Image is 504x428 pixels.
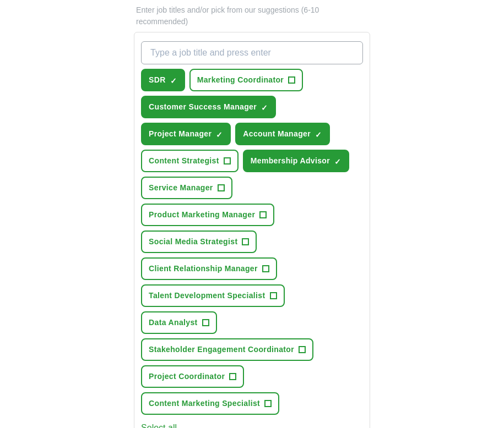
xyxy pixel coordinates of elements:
span: Membership Advisor [251,155,330,167]
button: Client Relationship Manager [141,257,277,280]
span: ✓ [170,76,177,85]
button: Data Analyst [141,311,217,334]
span: Client Relationship Manager [149,263,258,275]
button: Account Manager✓ [235,123,330,145]
span: ✓ [261,103,268,112]
button: Project Coordinator [141,365,244,388]
button: Customer Success Manager✓ [141,96,276,118]
span: Stakeholder Engagement Coordinator [149,344,294,355]
span: ✓ [216,130,223,139]
span: Product Marketing Manager [149,209,255,221]
input: Type a job title and press enter [141,41,363,64]
button: Talent Development Specialist [141,284,284,307]
span: SDR [149,74,166,86]
button: Stakeholder Engagement Coordinator [141,338,313,361]
span: ✓ [334,157,341,166]
button: Marketing Coordinator [189,69,303,91]
span: Account Manager [243,128,311,140]
span: Project Coordinator [149,371,225,382]
span: ✓ [315,130,322,139]
span: Service Manager [149,182,213,194]
span: Customer Success Manager [149,101,257,113]
span: Social Media Strategist [149,236,237,248]
span: Data Analyst [149,317,198,328]
span: Project Manager [149,128,212,140]
button: Social Media Strategist [141,231,257,253]
span: Talent Development Specialist [149,290,265,301]
button: SDR✓ [141,69,185,91]
span: Marketing Coordinator [197,74,284,86]
span: Content Strategist [149,155,219,167]
span: Content Marketing Specialist [149,398,260,409]
button: Project Manager✓ [141,123,231,145]
button: Product Marketing Manager [141,204,274,226]
button: Membership Advisor✓ [243,150,349,172]
p: Enter job titles and/or pick from our suggestions (6-10 recommended) [134,4,370,28]
button: Service Manager [141,177,232,199]
button: Content Marketing Specialist [141,392,279,415]
button: Content Strategist [141,150,239,172]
